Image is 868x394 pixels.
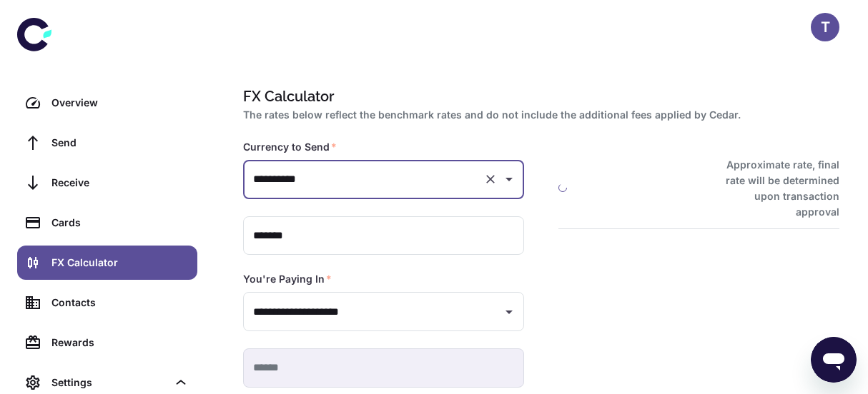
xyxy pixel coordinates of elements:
a: Contacts [17,286,197,320]
h1: FX Calculator [243,86,834,107]
a: Rewards [17,325,197,360]
label: Currency to Send [243,140,337,154]
button: Open [499,169,519,189]
div: Settings [51,375,167,390]
a: FX Calculator [17,246,197,280]
button: Open [499,302,519,322]
a: Overview [17,86,197,120]
iframe: Button to launch messaging window [811,337,857,383]
div: Contacts [51,295,189,310]
div: Receive [51,175,189,191]
a: Send [17,126,197,160]
a: Receive [17,166,197,200]
h6: Approximate rate, final rate will be determined upon transaction approval [713,157,839,220]
button: T [811,13,839,41]
div: Cards [51,215,189,231]
div: FX Calculator [51,255,189,271]
button: Clear [480,169,500,189]
label: You're Paying In [243,272,332,286]
div: Overview [51,95,189,111]
div: Send [51,135,189,151]
div: Rewards [51,335,189,350]
a: Cards [17,206,197,240]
